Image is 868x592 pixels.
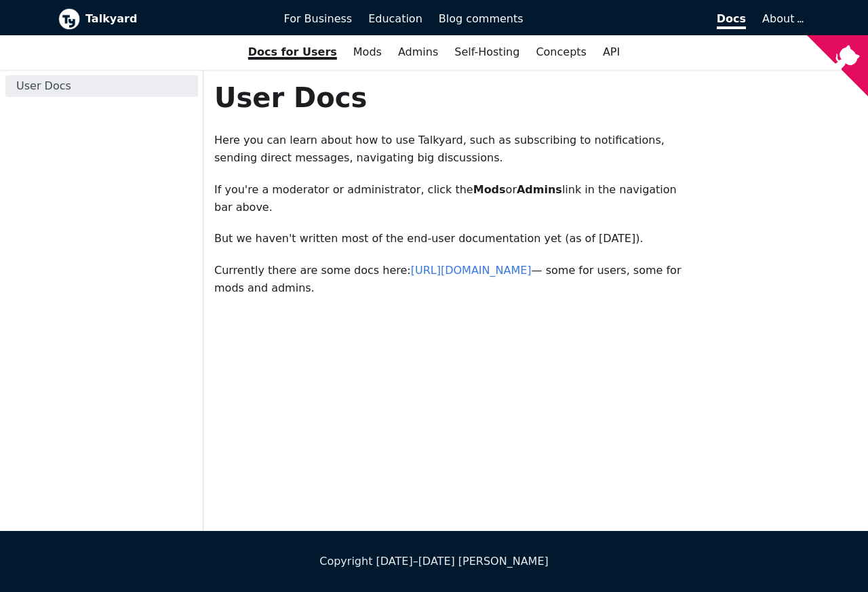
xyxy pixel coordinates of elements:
a: API [595,41,628,64]
a: Self-Hosting [446,41,528,64]
a: Docs for Users [240,41,345,64]
strong: Admins [517,183,562,196]
span: For Business [284,12,353,25]
a: Blog comments [431,7,532,31]
div: Copyright [DATE]–[DATE] [PERSON_NAME] [58,553,810,570]
strong: Mods [473,183,506,196]
span: Docs [717,12,746,29]
a: [URL][DOMAIN_NAME] [411,264,532,277]
p: But we haven't written most of the end-user documentation yet (as of [DATE]). [214,230,691,248]
h1: User Docs [214,81,691,115]
a: Mods [345,41,390,64]
a: For Business [276,7,361,31]
a: About [762,12,802,25]
span: Education [368,12,422,25]
a: Admins [390,41,446,64]
a: Talkyard logoTalkyard [58,8,265,30]
span: Blog comments [439,12,524,25]
a: Docs [532,7,755,31]
p: Currently there are some docs here: — some for users, some for mods and admins. [214,262,691,298]
a: Education [360,7,431,31]
img: Talkyard logo [58,8,80,30]
a: Concepts [528,41,595,64]
p: Here you can learn about how to use Talkyard, such as subscribing to notifications, sending direc... [214,132,691,167]
a: User Docs [5,75,198,97]
b: Talkyard [85,10,265,28]
p: If you're a moderator or administrator, click the or link in the navigation bar above. [214,181,691,217]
